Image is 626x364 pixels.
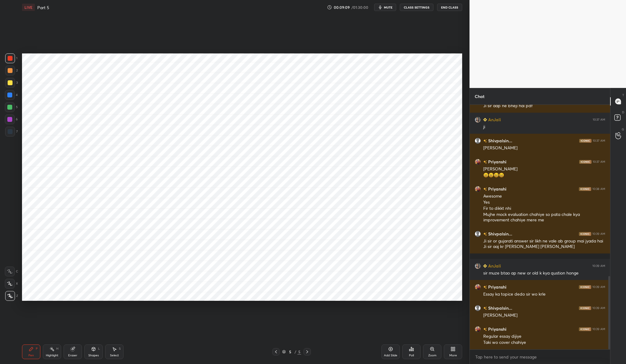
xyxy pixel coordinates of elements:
img: iconic-dark.1390631f.png [579,232,591,236]
img: no-rating-badge.077c3623.svg [483,139,487,143]
img: 232e8744dd544667a26a4ba4ce00d266.jpg [475,117,481,123]
div: [PERSON_NAME] [483,145,605,151]
img: default.png [475,138,481,144]
div: Fir to dikkt nhi [483,206,605,212]
img: iconic-dark.1390631f.png [579,160,591,164]
div: 5 [5,102,18,112]
img: no-rating-badge.077c3623.svg [483,307,487,310]
div: L [98,347,100,350]
button: mute [374,4,396,11]
div: More [449,354,457,357]
p: D [622,110,624,115]
img: 3cb1e03208d04803bc8ca2512a612f50.jpg [475,159,481,165]
div: Add Slide [384,354,397,357]
div: / [294,350,296,354]
div: ji [483,124,605,130]
h6: Shivpalsin... [487,137,512,144]
div: 6 [5,115,18,124]
div: 1 [5,53,17,63]
div: Mujhe mock evaluation chahiye so pata chale kya improvement chahiye mere me [483,212,605,223]
img: no-rating-badge.077c3623.svg [483,187,487,191]
button: End Class [437,4,462,11]
img: iconic-dark.1390631f.png [579,285,591,289]
div: Eraser [68,354,77,357]
span: mute [384,5,392,9]
img: no-rating-badge.077c3623.svg [483,328,487,331]
img: 232e8744dd544667a26a4ba4ce00d266.jpg [475,263,481,269]
img: 3cb1e03208d04803bc8ca2512a612f50.jpg [475,284,481,290]
div: grid [470,105,610,349]
div: 10:37 AM [593,118,605,122]
div: Ji sir or gujarati answer sir likh ne vale ab group mai jyada hai Ji sir aaj kr [PERSON_NAME] [PE... [483,238,605,250]
img: Learner_Badge_beginner_1_8b307cf2a0.svg [483,118,487,122]
div: 10:39 AM [592,264,605,268]
div: Taki wo cover chahiye [483,340,605,346]
div: Shapes [88,354,99,357]
img: default.png [475,231,481,237]
div: Yes [483,199,605,206]
div: 10:37 AM [593,160,605,164]
img: default.png [475,305,481,311]
div: Z [5,291,18,301]
div: Poll [409,354,414,357]
h6: Priyanshi [487,284,506,290]
div: Pen [28,354,34,357]
div: 10:37 AM [593,139,605,143]
h6: Shivpalsin... [487,231,512,237]
div: 10:39 AM [592,232,605,236]
div: Zoom [428,354,436,357]
div: [PERSON_NAME] [483,312,605,318]
div: C [5,267,18,276]
img: 3cb1e03208d04803bc8ca2512a612f50.jpg [475,326,481,332]
div: Select [110,354,119,357]
p: G [622,127,624,132]
div: 3 [5,78,18,88]
div: Ji sir aap ne bheji hai pdf [483,103,605,109]
div: Essay ka topice dedo sir wo krle [483,291,605,297]
div: 10:38 AM [592,187,605,191]
div: S [119,347,121,350]
h6: AnJali [487,263,501,269]
div: 😄😄😄😄 [483,172,605,178]
div: 10:39 AM [592,306,605,310]
div: Regular essay dijiye [483,333,605,340]
div: H [56,347,58,350]
div: 4 [5,90,18,100]
img: no-rating-badge.077c3623.svg [483,160,487,164]
div: 10:39 AM [592,327,605,331]
h6: Priyanshi [487,326,506,332]
div: 7 [5,127,18,136]
div: X [5,279,18,289]
img: iconic-dark.1390631f.png [579,306,591,310]
div: 10:39 AM [592,285,605,289]
div: P [36,347,38,350]
img: Learner_Badge_beginner_1_8b307cf2a0.svg [483,264,487,268]
div: 5 [297,349,301,355]
p: T [622,93,624,97]
div: [PERSON_NAME] [483,166,605,172]
div: Highlight [46,354,58,357]
div: sir muze btao ap new or old k kya qustion honge [483,270,605,276]
div: LIVE [22,4,35,11]
h4: Part 5 [37,5,49,10]
img: iconic-dark.1390631f.png [579,139,591,143]
div: 5 [287,350,293,354]
button: CLASS SETTINGS [400,4,433,11]
div: Awesome [483,193,605,199]
div: 2 [5,66,18,75]
img: no-rating-badge.077c3623.svg [483,232,487,236]
img: iconic-dark.1390631f.png [579,187,591,191]
h6: AnJali [487,116,501,123]
img: 3cb1e03208d04803bc8ca2512a612f50.jpg [475,186,481,192]
h6: Priyanshi [487,186,506,192]
h6: Priyanshi [487,158,506,165]
p: Chat [470,88,489,104]
img: no-rating-badge.077c3623.svg [483,286,487,289]
img: iconic-dark.1390631f.png [579,327,591,331]
h6: Shivpalsin... [487,305,512,311]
